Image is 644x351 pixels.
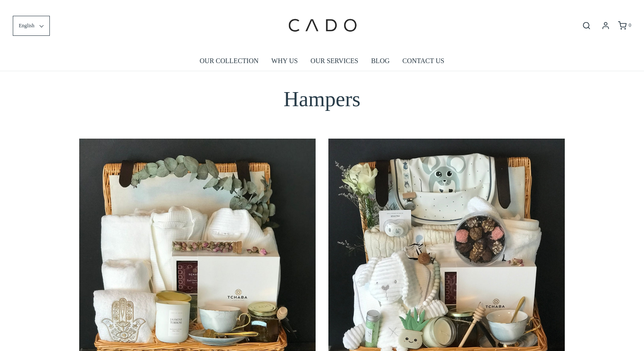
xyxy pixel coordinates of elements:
[579,21,594,30] button: Open search bar
[629,22,631,28] span: 0
[286,6,358,45] img: cadogifting
[200,51,259,71] a: OUR COLLECTION
[310,51,358,71] a: OUR SERVICES
[371,51,390,71] a: BLOG
[402,51,444,71] a: CONTACT US
[284,87,361,111] span: Hampers
[617,21,631,30] a: 0
[271,51,298,71] a: WHY US
[13,16,50,36] button: English
[19,22,34,30] span: English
